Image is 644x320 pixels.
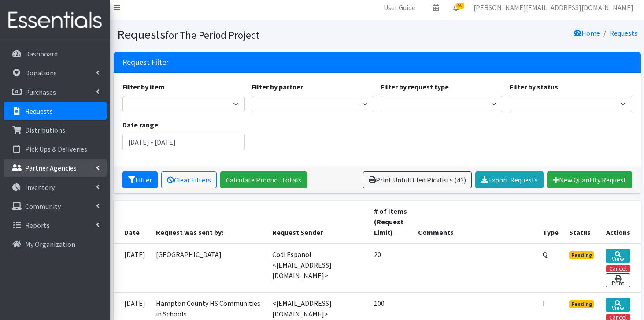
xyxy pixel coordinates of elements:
[381,82,449,92] label: Filter by request type
[363,171,472,188] a: Print Unfulfilled Picklists (43)
[610,29,637,37] a: Requests
[4,83,107,101] a: Purchases
[122,119,158,130] label: Date range
[122,82,165,92] label: Filter by item
[475,171,544,188] a: Export Requests
[122,171,158,188] button: Filter
[161,171,217,188] a: Clear Filters
[413,201,537,243] th: Comments
[4,102,107,120] a: Requests
[4,235,107,253] a: My Organization
[4,121,107,139] a: Distributions
[4,64,107,82] a: Donations
[569,300,594,308] span: Pending
[4,216,107,234] a: Reports
[4,45,107,63] a: Dashboard
[25,49,58,58] p: Dashboard
[151,201,267,243] th: Request was sent by:
[569,251,594,259] span: Pending
[456,3,464,9] span: 60
[220,171,307,188] a: Calculate Product Totals
[369,243,413,293] td: 20
[606,265,630,272] button: Cancel
[543,299,545,308] abbr: Individual
[25,183,55,192] p: Inventory
[122,134,245,150] input: January 1, 2011 - December 31, 2011
[606,273,630,287] a: Print
[4,140,107,158] a: Pick Ups & Deliveries
[543,250,548,259] abbr: Quantity
[574,29,600,37] a: Home
[564,201,601,243] th: Status
[4,159,107,177] a: Partner Agencies
[114,201,151,243] th: Date
[25,221,50,230] p: Reports
[547,171,632,188] a: New Quantity Request
[25,68,57,77] p: Donations
[606,249,630,263] a: View
[114,243,151,293] td: [DATE]
[4,6,107,35] img: HumanEssentials
[510,82,558,92] label: Filter by status
[151,243,267,293] td: [GEOGRAPHIC_DATA]
[606,298,630,312] a: View
[267,243,369,293] td: Codi Espanol <[EMAIL_ADDRESS][DOMAIN_NAME]>
[267,201,369,243] th: Request Sender
[4,197,107,215] a: Community
[252,82,303,92] label: Filter by partner
[25,126,65,134] p: Distributions
[122,58,169,67] h3: Request Filter
[25,107,53,115] p: Requests
[25,88,56,97] p: Purchases
[600,201,640,243] th: Actions
[4,179,107,196] a: Inventory
[25,240,75,249] p: My Organization
[25,164,77,172] p: Partner Agencies
[165,29,259,41] small: for The Period Project
[369,201,413,243] th: # of Items (Request Limit)
[537,201,564,243] th: Type
[25,202,61,211] p: Community
[25,145,87,153] p: Pick Ups & Deliveries
[117,27,374,42] h1: Requests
